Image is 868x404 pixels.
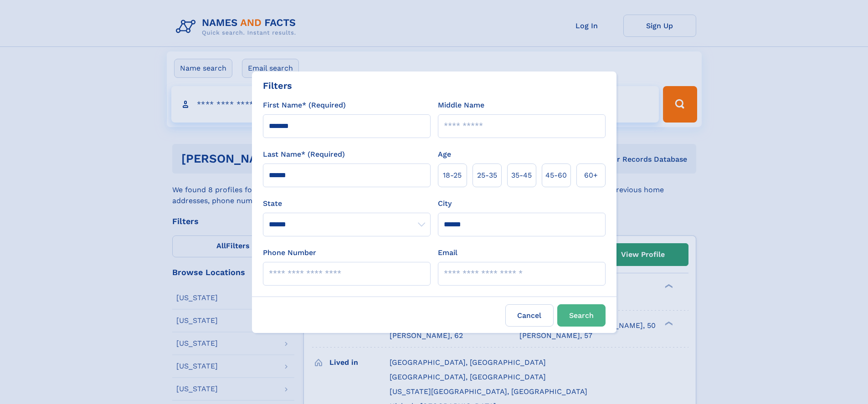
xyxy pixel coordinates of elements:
label: Phone Number [263,247,316,258]
label: Email [438,247,457,258]
label: City [438,198,452,209]
div: Filters [263,79,292,92]
label: Last Name* (Required) [263,149,345,160]
span: 25‑35 [477,170,497,181]
label: First Name* (Required) [263,100,346,111]
button: Search [557,304,606,327]
span: 60+ [584,170,598,181]
span: 45‑60 [545,170,567,181]
span: 35‑45 [511,170,532,181]
label: Cancel [505,304,554,327]
label: State [263,198,431,209]
label: Age [438,149,451,160]
span: 18‑25 [443,170,462,181]
label: Middle Name [438,100,484,111]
